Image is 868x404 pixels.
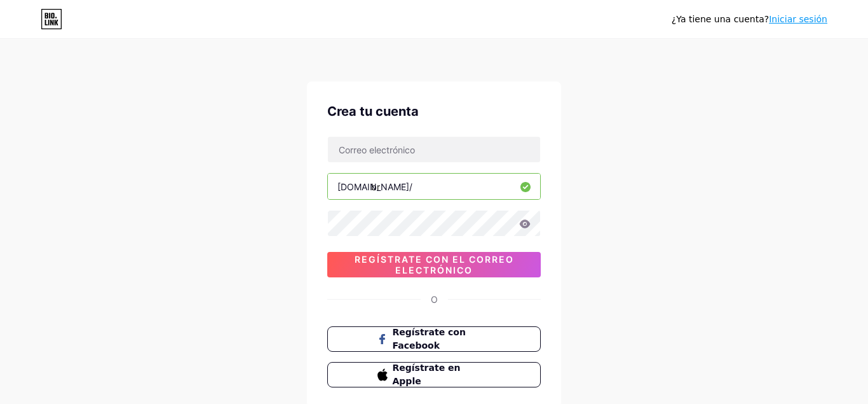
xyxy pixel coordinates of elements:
input: Correo electrónico [328,137,540,162]
span: Regístrate con Facebook [393,326,491,352]
span: Regístrate en Apple [393,361,491,388]
button: Regístrate en Apple [327,362,541,387]
div: O [431,293,438,306]
div: [DOMAIN_NAME]/ [337,180,412,193]
button: Regístrate con el correo electrónico [327,252,541,277]
div: ¿Ya tiene una cuenta? [672,13,827,26]
button: Regístrate con Facebook [327,326,541,352]
a: Iniciar sesión [769,14,827,24]
div: Crea tu cuenta [327,102,541,121]
input: Nombre de usuario [328,174,540,199]
span: Regístrate con el correo electrónico [327,254,541,275]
